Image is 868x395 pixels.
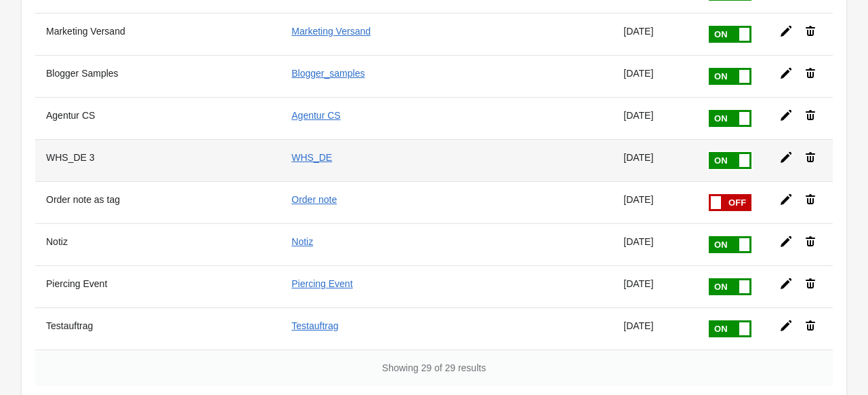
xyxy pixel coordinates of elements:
th: Notiz [35,223,281,265]
th: WHS_DE 3 [35,139,281,181]
a: Agentur CS [291,110,340,121]
td: [DATE] [613,307,697,350]
td: [DATE] [613,139,697,181]
th: Marketing Versand [35,13,281,55]
th: Agentur CS [35,97,281,139]
td: [DATE] [613,181,697,223]
a: Order note [291,194,337,205]
a: Piercing Event [291,278,352,289]
th: Testauftrag [35,307,281,350]
div: Showing 29 of 29 results [35,350,833,385]
td: [DATE] [613,265,697,307]
a: Notiz [291,236,313,247]
a: Marketing Versand [291,26,371,37]
th: Order note as tag [35,181,281,223]
td: [DATE] [613,97,697,139]
a: WHS_DE [291,152,332,163]
a: Blogger_samples [291,68,365,79]
a: Testauftrag [291,320,338,331]
td: [DATE] [613,13,697,55]
th: Blogger Samples [35,55,281,97]
th: Piercing Event [35,265,281,307]
td: [DATE] [613,55,697,97]
td: [DATE] [613,223,697,265]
